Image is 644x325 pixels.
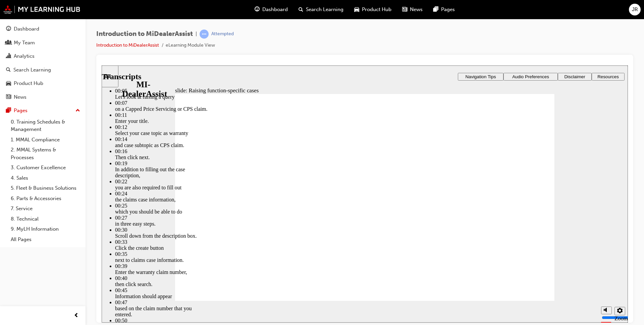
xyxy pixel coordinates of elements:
li: eLearning Module View [166,42,215,49]
div: based on the claim number that you entered. [13,240,107,252]
a: car-iconProduct Hub [349,3,397,16]
a: 2. MMAL Systems & Processes [8,145,83,162]
div: My Team [14,39,35,47]
a: 6. Parts & Accessories [8,193,83,204]
button: DashboardMy TeamAnalyticsSearch LearningProduct HubNews [3,21,83,104]
a: 1. MMAL Compliance [8,135,83,145]
a: 3. Customer Excellence [8,162,83,173]
div: Pages [14,107,28,114]
a: 7. Service [8,203,83,214]
a: guage-iconDashboard [249,3,293,16]
span: Pages [441,6,455,13]
a: 9. MyLH Information [8,224,83,234]
button: JR [629,4,641,15]
span: Introduction to MiDealerAssist [96,30,193,38]
img: mmal [3,5,80,14]
span: JR [632,6,638,13]
div: Analytics [14,52,35,60]
a: Dashboard [3,23,83,35]
span: guage-icon [6,26,11,32]
div: Product Hub [14,80,43,87]
a: Product Hub [3,77,83,90]
a: Analytics [3,50,83,62]
div: 00:50 [13,252,107,258]
span: chart-icon [6,53,11,59]
a: Introduction to MiDealerAssist [96,42,159,48]
div: Dashboard [14,25,39,33]
span: car-icon [354,5,359,14]
a: News [3,91,83,103]
button: Pages [3,104,83,117]
div: 00:47 [13,234,107,240]
a: 8. Technical [8,214,83,224]
span: Search Learning [306,6,343,13]
span: | [196,30,197,38]
div: News [14,93,26,101]
a: 5. Fleet & Business Solutions [8,183,83,193]
span: Product Hub [362,6,391,13]
span: search-icon [6,67,11,73]
a: Search Learning [3,64,83,76]
a: pages-iconPages [428,3,460,16]
span: pages-icon [433,5,438,14]
span: car-icon [6,81,11,87]
span: News [410,6,423,13]
a: search-iconSearch Learning [293,3,349,16]
span: pages-icon [6,108,11,114]
div: Search Learning [13,66,51,74]
span: up-icon [75,106,80,115]
a: 0. Training Schedules & Management [8,117,83,135]
a: 4. Sales [8,173,83,183]
a: My Team [3,37,83,49]
span: news-icon [402,5,407,14]
span: prev-icon [74,312,79,320]
span: learningRecordVerb_ATTEMPT-icon [200,30,209,39]
span: Dashboard [262,6,288,13]
span: search-icon [299,5,303,14]
span: news-icon [6,94,11,100]
a: news-iconNews [397,3,428,16]
div: Attempted [211,31,234,37]
span: guage-icon [255,5,260,14]
span: people-icon [6,40,11,46]
a: All Pages [8,234,83,245]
